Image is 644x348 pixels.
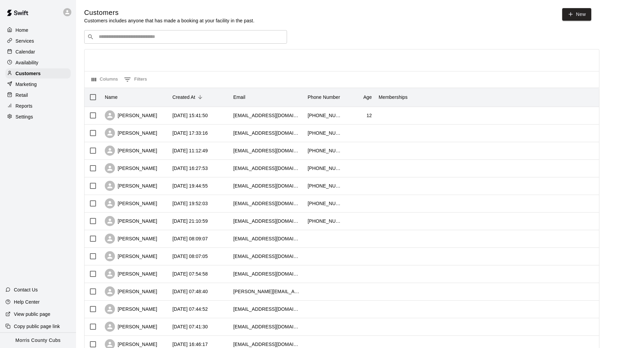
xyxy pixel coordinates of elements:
[233,288,301,295] div: justin.capozzi@msdk12.net
[105,322,157,332] div: [PERSON_NAME]
[105,234,157,244] div: [PERSON_NAME]
[172,147,208,154] div: 2025-09-10 11:12:49
[233,341,301,348] div: caparra_23@yahoo.com
[105,88,118,107] div: Name
[233,253,301,260] div: gtrotter@roxbury.org
[345,88,375,107] div: Age
[195,92,205,102] button: Sort
[16,92,28,99] p: Retail
[169,88,230,107] div: Created At
[14,299,40,305] p: Help Center
[5,68,71,79] a: Customers
[233,182,301,189] div: mscottparra@gmail.com
[233,112,301,119] div: miragliakatie3@gmail.com
[308,147,341,154] div: +19739704434
[172,218,208,224] div: 2025-08-24 21:10:59
[172,112,208,119] div: 2025-09-16 15:41:50
[308,165,341,172] div: +16463872938
[5,47,71,57] a: Calendar
[308,112,341,119] div: +19733094198
[84,30,287,44] div: Search customers by name or email
[233,270,301,277] div: dannydiorio30@gmail.com
[5,79,71,89] a: Marketing
[233,88,245,107] div: Email
[230,88,304,107] div: Email
[172,200,208,207] div: 2025-09-02 19:52:03
[16,59,39,66] p: Availability
[233,165,301,172] div: msburt75@gmail.com
[308,130,341,136] div: +19739000240
[308,218,341,224] div: +19085102718
[366,112,372,119] div: 12
[105,269,157,279] div: [PERSON_NAME]
[308,88,340,107] div: Phone Number
[304,88,345,107] div: Phone Number
[172,165,208,172] div: 2025-09-08 16:27:53
[16,48,35,55] p: Calendar
[14,286,38,293] p: Contact Us
[84,17,255,24] p: Customers includes anyone that has made a booking at your facility in the past.
[172,235,208,242] div: 2025-08-24 08:09:07
[14,323,60,330] p: Copy public page link
[16,70,41,77] p: Customers
[122,74,149,85] button: Show filters
[105,128,157,138] div: [PERSON_NAME]
[233,306,301,312] div: jkalish@jefftwp.org
[172,253,208,260] div: 2025-08-24 08:07:05
[233,147,301,154] div: doyle1976@optonline.net
[5,101,71,111] a: Reports
[90,74,120,85] button: Select columns
[16,113,33,120] p: Settings
[14,311,50,318] p: View public page
[105,216,157,226] div: [PERSON_NAME]
[233,235,301,242] div: treindel@wmrhsd.org
[105,146,157,156] div: [PERSON_NAME]
[233,200,301,207] div: jbuzi@verizon.net
[233,323,301,330] div: rgathen@yahoo.com
[562,8,591,21] a: New
[16,103,32,109] p: Reports
[16,337,61,344] p: Morris County Cubs
[105,286,157,297] div: [PERSON_NAME]
[172,306,208,312] div: 2025-08-23 07:44:52
[84,8,255,17] h5: Customers
[5,36,71,46] a: Services
[16,81,37,88] p: Marketing
[375,88,477,107] div: Memberships
[101,88,169,107] div: Name
[172,323,208,330] div: 2025-08-23 07:41:30
[5,25,71,35] a: Home
[308,182,341,189] div: +12014107368
[233,218,301,224] div: jmeenap@yahoo.com
[172,130,208,136] div: 2025-09-15 17:33:16
[172,341,208,348] div: 2025-08-22 16:46:17
[105,304,157,314] div: [PERSON_NAME]
[5,112,71,122] a: Settings
[105,181,157,191] div: [PERSON_NAME]
[172,288,208,295] div: 2025-08-23 07:48:40
[105,251,157,261] div: [PERSON_NAME]
[172,182,208,189] div: 2025-09-05 19:44:55
[5,58,71,68] a: Availability
[105,198,157,209] div: [PERSON_NAME]
[105,110,157,121] div: [PERSON_NAME]
[16,27,28,34] p: Home
[172,270,208,277] div: 2025-08-23 07:54:58
[308,200,341,207] div: +12032574890
[172,88,195,107] div: Created At
[363,88,372,107] div: Age
[105,163,157,173] div: [PERSON_NAME]
[379,88,408,107] div: Memberships
[16,38,34,44] p: Services
[233,130,301,136] div: lcorro1@yahoo.com
[5,90,71,100] a: Retail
